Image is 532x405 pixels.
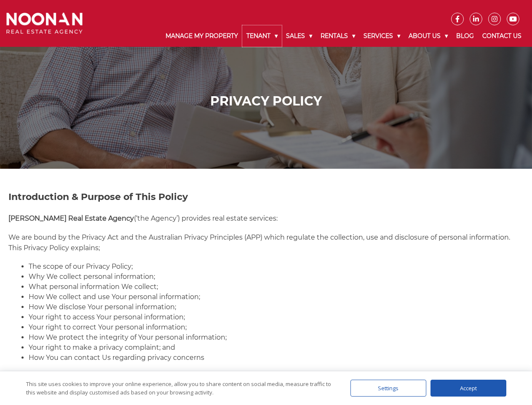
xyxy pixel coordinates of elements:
[26,380,334,397] div: This site uses cookies to improve your online experience, allow you to share content on social me...
[282,25,316,47] a: Sales
[8,94,524,109] h1: Privacy Policy
[29,322,524,332] li: Your right to correct Your personal information;
[8,232,524,253] p: We are bound by the Privacy Act and the Australian Privacy Principles (APP) which regulate the co...
[478,25,526,47] a: Contact Us
[29,292,524,302] li: How We collect and use Your personal information;
[404,25,452,47] a: About Us
[350,380,426,397] div: Settings
[316,25,359,47] a: Rentals
[452,25,478,47] a: Blog
[29,312,524,322] li: Your right to access Your personal information;
[161,25,242,47] a: Manage My Property
[29,262,524,272] li: The scope of our Privacy Policy;
[29,332,524,343] li: How We protect the integrity of Your personal information;
[8,192,524,202] h2: Introduction & Purpose of This Policy
[430,380,506,397] div: Accept
[29,353,524,363] li: How You can contact Us regarding privacy concerns
[6,13,83,34] img: Noonan Real Estate Agency
[29,282,524,292] li: What personal information We collect;
[8,213,524,224] p: (‘the Agency’) provides real estate services:
[29,302,524,312] li: How We disclose Your personal information;
[29,343,524,353] li: Your right to make a privacy complaint; and
[359,25,404,47] a: Services
[242,25,282,47] a: Tenant
[8,214,134,222] strong: [PERSON_NAME] Real Estate Agency
[29,272,524,282] li: Why We collect personal information;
